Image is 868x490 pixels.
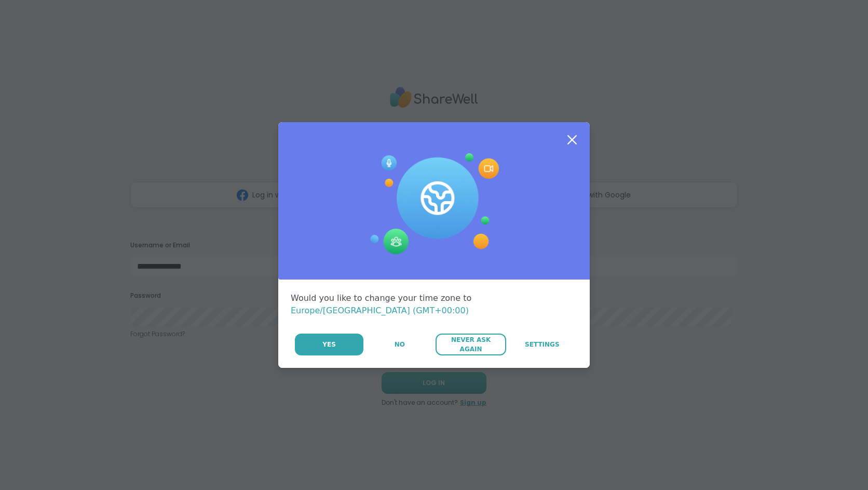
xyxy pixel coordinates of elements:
button: No [364,334,435,355]
button: Never Ask Again [436,334,506,355]
a: Settings [507,334,577,355]
span: Europe/[GEOGRAPHIC_DATA] (GMT+00:00) [291,306,469,315]
span: Never Ask Again [441,335,500,354]
span: Settings [525,340,560,349]
div: Would you like to change your time zone to [291,292,577,317]
img: Session Experience [369,153,499,255]
span: No [395,340,405,349]
button: Yes [295,334,363,355]
span: Yes [322,340,336,349]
